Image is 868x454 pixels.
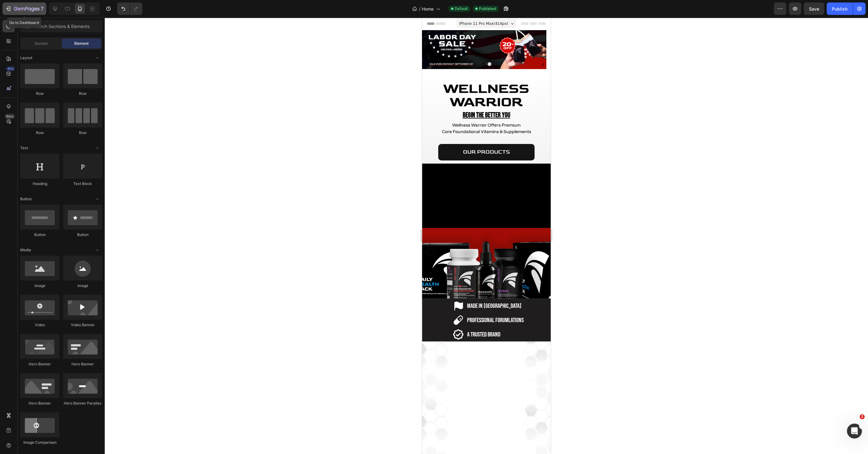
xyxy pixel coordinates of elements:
p: 7 [41,5,44,12]
div: 450 [6,66,15,71]
div: Image Comparison [20,440,59,445]
span: Layout [20,55,32,61]
div: Text Block [63,181,102,187]
iframe: Intercom live chat [847,424,862,438]
div: Row [63,130,102,136]
span: Toggle open [92,194,102,204]
span: Section [34,41,48,46]
div: Hero Banner [20,361,59,367]
div: Button [20,232,59,238]
div: Video Banner [63,322,102,328]
span: Toggle open [92,245,102,255]
div: Publish [832,6,847,12]
input: Search Sections & Elements [20,20,102,32]
span: Published [479,6,496,12]
div: Video [20,322,59,328]
div: Beta [5,114,15,119]
span: 2 [860,414,865,419]
div: Row [63,91,102,96]
button: Publish [827,2,853,15]
div: Button [63,232,102,238]
div: Hero Banner [63,361,102,367]
div: Heading [20,181,59,187]
div: Hero Banner Parallax [63,401,102,406]
button: Save [804,2,824,15]
span: Element [74,41,89,46]
span: Default [455,6,468,12]
div: Row [20,91,59,96]
span: Media [20,247,31,253]
div: Undo/Redo [117,2,142,15]
span: Text [20,145,28,151]
div: Image [63,283,102,289]
span: Toggle open [92,143,102,153]
div: Image [20,283,59,289]
div: Hero Banner [20,401,59,406]
span: Home [422,6,434,12]
span: / [419,6,420,12]
span: Toggle open [92,53,102,63]
div: Row [20,130,59,136]
iframe: Design area [422,17,551,454]
span: Save [809,6,819,12]
button: 7 [2,2,46,15]
span: Button [20,196,32,202]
